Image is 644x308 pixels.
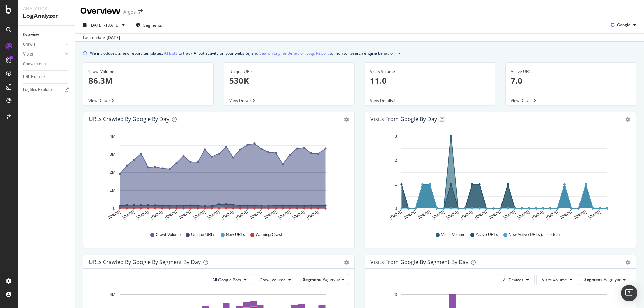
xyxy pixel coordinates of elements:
[156,232,181,238] span: Crawl Volume
[88,69,208,75] div: Crawl Volume
[260,277,286,283] span: Crawl Volume
[370,259,468,265] div: Visits from Google By Segment By Day
[542,277,567,283] span: Visits Volume
[370,69,490,75] div: Visits Volume
[23,41,63,48] a: Crawls
[89,22,119,28] span: [DATE] - [DATE]
[441,232,465,238] span: Visits Volume
[323,277,340,282] span: Pagetype
[178,210,192,220] text: [DATE]
[259,50,329,57] a: Search Engine Behavior: Logs Report
[138,9,143,14] div: arrow-right-arrow-left
[123,8,136,15] div: Argos
[89,131,346,225] svg: A chart.
[229,69,349,75] div: Unique URLs
[625,260,630,265] div: gear
[511,69,630,75] div: Active URLs
[83,35,120,41] div: Last update
[80,20,127,30] button: [DATE] - [DATE]
[536,274,578,285] button: Visits Volume
[23,86,70,93] a: Logfiles Explorer
[608,20,639,30] button: Google
[306,210,319,220] text: [DATE]
[89,116,169,123] div: URLs Crawled by Google by day
[474,210,488,220] text: [DATE]
[88,75,208,86] p: 86.3M
[226,232,245,238] span: New URLs
[263,210,277,220] text: [DATE]
[80,5,121,17] div: Overview
[90,50,395,57] div: We introduced 2 new report templates: to track AI bot activity on your website, and to monitor se...
[604,277,621,282] span: Pagetype
[136,210,149,220] text: [DATE]
[256,232,282,238] span: Warning Crawl
[395,292,397,297] text: 3
[395,158,397,163] text: 2
[517,210,530,220] text: [DATE]
[584,277,602,282] span: Segment
[344,117,349,122] div: gear
[303,277,321,282] span: Segment
[88,97,111,103] span: View Details
[23,5,69,12] div: Analytics
[23,41,35,48] div: Crawls
[164,210,178,220] text: [DATE]
[254,274,297,285] button: Crawl Volume
[403,210,417,220] text: [DATE]
[344,260,349,265] div: gear
[395,206,397,211] text: 0
[389,210,403,220] text: [DATE]
[588,210,601,220] text: [DATE]
[235,210,249,220] text: [DATE]
[110,152,115,157] text: 3M
[207,210,220,220] text: [DATE]
[476,232,498,238] span: Active URLs
[370,131,628,225] svg: A chart.
[621,285,637,301] div: Open Intercom Messenger
[460,210,473,220] text: [DATE]
[221,210,234,220] text: [DATE]
[122,210,135,220] text: [DATE]
[89,259,201,265] div: URLs Crawled by Google By Segment By Day
[559,210,573,220] text: [DATE]
[370,75,490,86] p: 11.0
[23,73,70,81] a: URL Explorer
[625,117,630,122] div: gear
[192,210,206,220] text: [DATE]
[150,210,163,220] text: [DATE]
[573,210,587,220] text: [DATE]
[83,50,636,57] div: info banner
[229,97,252,103] span: View Details
[370,97,393,103] span: View Details
[23,12,69,20] div: LogAnalyzer
[143,22,162,28] span: Segments
[511,75,630,86] p: 7.0
[229,75,349,86] p: 530K
[396,48,402,58] button: close banner
[497,274,535,285] button: All Devices
[107,210,121,220] text: [DATE]
[395,134,397,139] text: 3
[23,31,70,38] a: Overview
[191,232,215,238] span: Unique URLs
[446,210,459,220] text: [DATE]
[509,232,560,238] span: New Active URLs (all codes)
[23,51,33,58] div: Visits
[545,210,559,220] text: [DATE]
[488,210,502,220] text: [DATE]
[292,210,305,220] text: [DATE]
[278,210,291,220] text: [DATE]
[110,188,115,193] text: 1M
[107,35,120,41] div: [DATE]
[207,274,252,285] button: All Google Bots
[395,182,397,187] text: 1
[23,61,70,68] a: Conversions
[417,210,431,220] text: [DATE]
[212,277,241,283] span: All Google Bots
[110,134,115,139] text: 4M
[503,277,523,283] span: All Devices
[113,206,115,211] text: 0
[617,22,630,28] span: Google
